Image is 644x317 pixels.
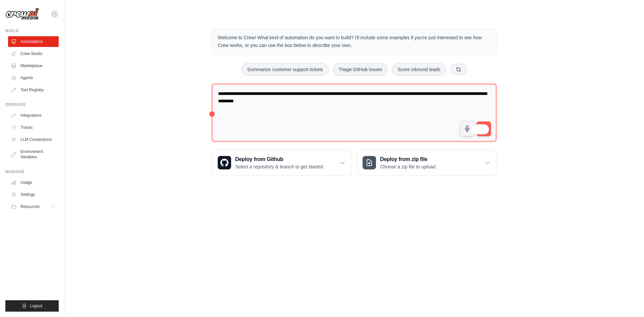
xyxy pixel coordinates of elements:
[8,146,59,162] a: Environment Variables
[8,72,59,83] a: Agents
[8,134,59,145] a: LLM Connections
[392,63,446,76] button: Score inbound leads
[5,169,59,174] div: Manage
[8,177,59,188] a: Usage
[212,84,496,142] textarea: To enrich screen reader interactions, please activate Accessibility in Grammarly extension settings
[5,300,59,312] button: Logout
[8,48,59,59] a: Crew Studio
[380,155,437,163] h3: Deploy from zip file
[5,102,59,107] div: Operate
[20,204,40,209] span: Resources
[5,28,59,34] div: Build
[8,110,59,121] a: Integrations
[235,163,324,170] p: Select a repository & branch to get started.
[241,63,329,76] button: Summarize customer support tickets
[8,36,59,47] a: Automations
[8,85,59,95] a: Tool Registry
[30,303,42,309] span: Logout
[218,34,491,49] p: Welcome to Crew! What kind of automation do you want to build? I'll include some examples if you'...
[8,60,59,71] a: Marketplace
[8,122,59,133] a: Traces
[380,163,437,170] p: Choose a zip file to upload.
[8,201,59,212] button: Resources
[5,8,39,20] img: Logo
[333,63,388,76] button: Triage GitHub issues
[8,189,59,200] a: Settings
[235,155,324,163] h3: Deploy from Github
